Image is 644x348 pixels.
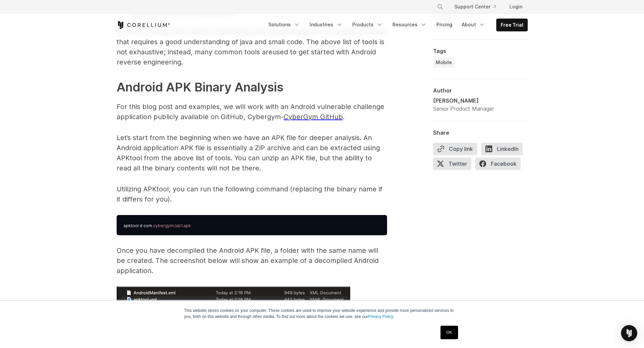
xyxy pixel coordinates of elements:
[184,307,460,320] p: This website stores cookies on your computer. These cookies are used to improve your website expe...
[117,80,283,95] strong: Android APK Binary Analysis
[433,87,528,94] div: Author
[117,27,387,67] p: It's worth noting that reverse engineering Android applications is a complex process that require...
[458,19,490,31] a: About
[481,143,527,158] a: LinkedIn
[497,19,527,31] a: Free Trial
[152,223,191,228] span: .cybergym.lab1.apk
[432,19,456,31] a: Pricing
[433,158,475,172] a: Twitter
[475,158,521,170] span: Facebook
[433,129,528,136] div: Share
[433,48,528,54] div: Tags
[123,223,152,228] span: apktool d com
[117,21,170,29] a: Corellium Home
[117,287,350,334] img: Example of a decompiled android application.
[388,19,431,31] a: Resources
[117,245,387,276] p: Once you have decompiled the Android APK file, a folder with the same name will be created. The s...
[264,19,528,31] div: Navigation Menu
[306,19,347,31] a: Industries
[440,326,458,339] a: OK
[429,1,528,13] div: Navigation Menu
[433,143,477,155] button: Copy link
[475,158,525,172] a: Facebook
[164,48,277,56] span: u
[434,1,446,13] button: Search
[504,1,528,13] a: Login
[436,59,452,66] span: Mobile
[117,133,387,173] p: Let’s start from the beginning when we have an APK file for deeper analysis. An Android applicati...
[117,102,387,122] p: For this blog post and examples, we will work with an Android vulnerable challenge application pu...
[264,19,304,31] a: Solutions
[449,1,501,13] a: Support Center
[368,314,394,319] a: Privacy Policy.
[481,143,523,155] span: LinkedIn
[164,48,272,56] span: ; instead, many common tools are
[433,97,494,105] div: [PERSON_NAME]
[433,105,494,113] div: Senior Product Manager
[433,158,471,170] span: Twitter
[284,113,343,121] a: CyberGym GitHub
[348,19,387,31] a: Products
[621,325,637,341] div: Open Intercom Messenger
[433,57,455,68] a: Mobile
[117,184,387,204] p: Utilizing APKtool, you can run the following command (replacing the binary name if it differs for...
